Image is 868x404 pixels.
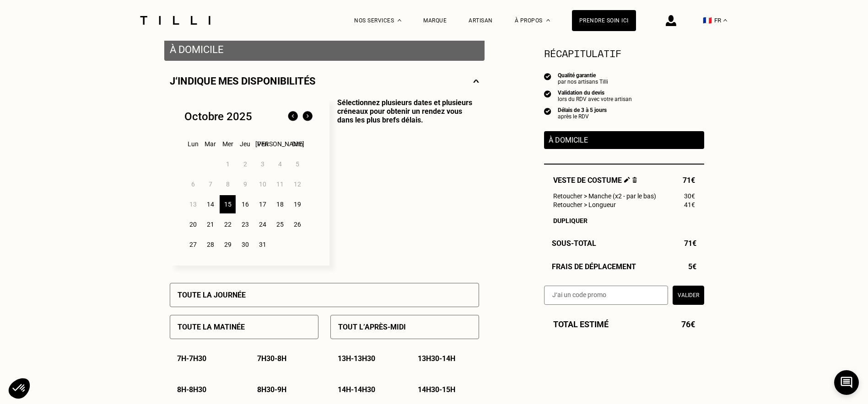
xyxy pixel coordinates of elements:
[177,354,206,363] p: 7h - 7h30
[673,286,704,305] button: Valider
[329,98,479,266] p: Sélectionnez plusieurs dates et plusieurs créneaux pour obtenir un rendez vous dans les plus bref...
[624,177,630,183] img: Éditer
[202,235,218,254] div: 28
[553,176,637,185] span: Veste de costume
[684,192,695,200] span: 30€
[418,354,455,363] p: 13h30 - 14h
[546,19,550,21] img: Menu déroulant à propos
[170,75,316,87] p: J‘indique mes disponibilités
[178,323,245,331] p: Toute la matinée
[220,195,236,213] div: 15
[558,113,607,120] div: après le RDV
[553,217,695,224] div: Dupliquer
[289,195,305,213] div: 19
[558,107,607,113] div: Délais de 3 à 5 jours
[544,46,704,61] section: Récapitulatif
[558,96,632,102] div: lors du RDV avec votre artisan
[398,19,401,21] img: Menu déroulant
[254,235,270,254] div: 31
[286,109,300,124] img: Mois précédent
[202,215,218,234] div: 21
[338,385,375,394] p: 14h - 14h30
[683,176,695,185] span: 71€
[254,215,270,234] div: 24
[684,201,695,208] span: 41€
[544,72,551,80] img: icon list info
[300,109,315,124] img: Mois suivant
[681,319,695,329] span: 76€
[558,79,608,85] div: par nos artisans Tilli
[237,235,253,254] div: 30
[202,195,218,213] div: 14
[473,75,479,87] img: svg+xml;base64,PHN2ZyBmaWxsPSJub25lIiBoZWlnaHQ9IjE0IiB2aWV3Qm94PSIwIDAgMjggMTQiIHdpZHRoPSIyOCIgeG...
[177,385,206,394] p: 8h - 8h30
[703,16,712,25] span: 🇫🇷
[544,90,551,98] img: icon list info
[237,215,253,234] div: 23
[185,235,201,254] div: 27
[220,215,236,234] div: 22
[272,195,288,213] div: 18
[688,262,696,271] span: 5€
[137,16,214,25] img: Logo du service de couturière Tilli
[423,17,447,24] a: Marque
[553,192,656,200] span: Retoucher > Manche (x2 - par le bas)
[558,72,608,79] div: Qualité garantie
[257,385,286,394] p: 8h30 - 9h
[544,319,704,329] div: Total estimé
[544,262,704,271] div: Frais de déplacement
[549,136,700,144] p: À domicile
[553,201,616,208] span: Retoucher > Longueur
[272,215,288,234] div: 25
[684,239,696,248] span: 71€
[558,90,632,96] div: Validation du devis
[572,10,636,31] a: Prendre soin ici
[237,195,253,213] div: 16
[184,110,252,123] div: Octobre 2025
[338,354,375,363] p: 13h - 13h30
[220,235,236,254] div: 29
[723,19,727,21] img: menu déroulant
[632,177,637,183] img: Supprimer
[289,215,305,234] div: 26
[544,286,668,305] input: J‘ai un code promo
[666,15,676,26] img: icône connexion
[544,239,704,248] div: Sous-Total
[170,44,479,55] p: À domicile
[185,215,201,234] div: 20
[418,385,455,394] p: 14h30 - 15h
[257,354,286,363] p: 7h30 - 8h
[338,323,406,331] p: Tout l’après-midi
[544,107,551,115] img: icon list info
[254,195,270,213] div: 17
[469,17,493,24] a: Artisan
[178,291,246,299] p: Toute la journée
